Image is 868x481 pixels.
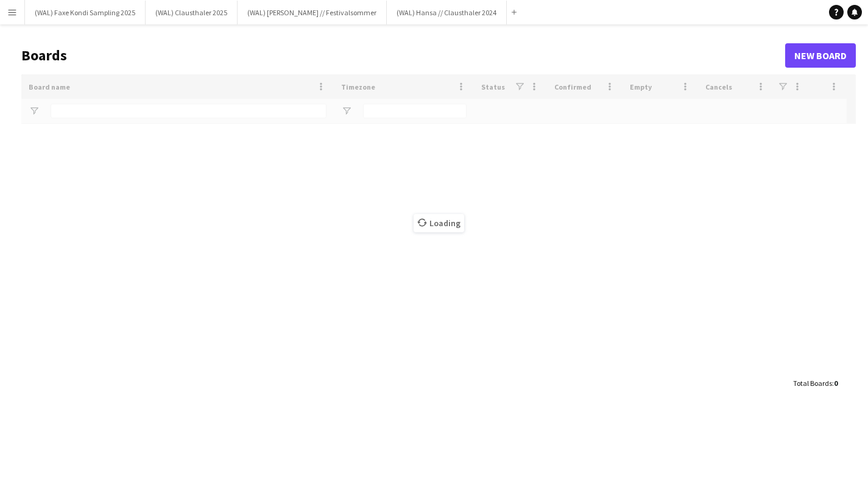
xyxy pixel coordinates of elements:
span: Total Boards [793,379,832,388]
div: : [793,371,838,395]
button: (WAL) Faxe Kondi Sampling 2025 [25,1,146,24]
button: (WAL) Hansa // Clausthaler 2024 [387,1,507,24]
h1: Boards [21,46,785,65]
span: Loading [414,214,464,232]
button: (WAL) [PERSON_NAME] // Festivalsommer [238,1,387,24]
span: 0 [834,379,838,388]
button: (WAL) Clausthaler 2025 [146,1,238,24]
a: New Board [785,43,856,68]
